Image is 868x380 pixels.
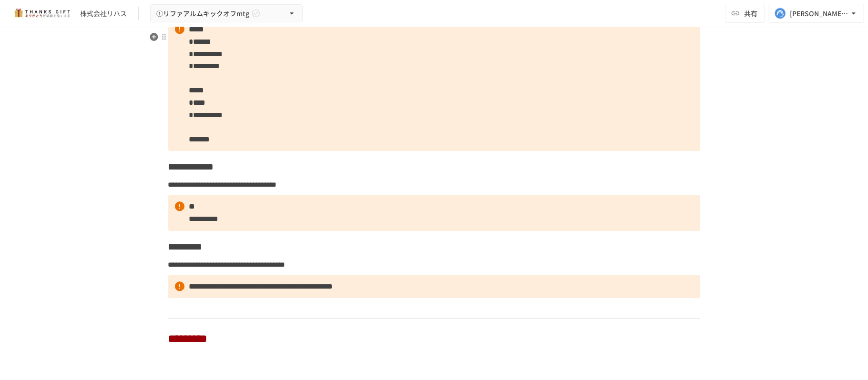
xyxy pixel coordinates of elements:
[150,4,303,23] button: ①リファアルムキックオフmtg
[80,9,127,19] div: 株式会社リハス
[790,8,849,20] div: [PERSON_NAME][EMAIL_ADDRESS][DOMAIN_NAME]
[156,8,249,20] span: ①リファアルムキックオフmtg
[769,4,864,23] button: [PERSON_NAME][EMAIL_ADDRESS][DOMAIN_NAME]
[744,8,757,19] span: 共有
[725,4,765,23] button: 共有
[11,6,72,21] img: mMP1OxWUAhQbsRWCurg7vIHe5HqDpP7qZo7fRoNLXQh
